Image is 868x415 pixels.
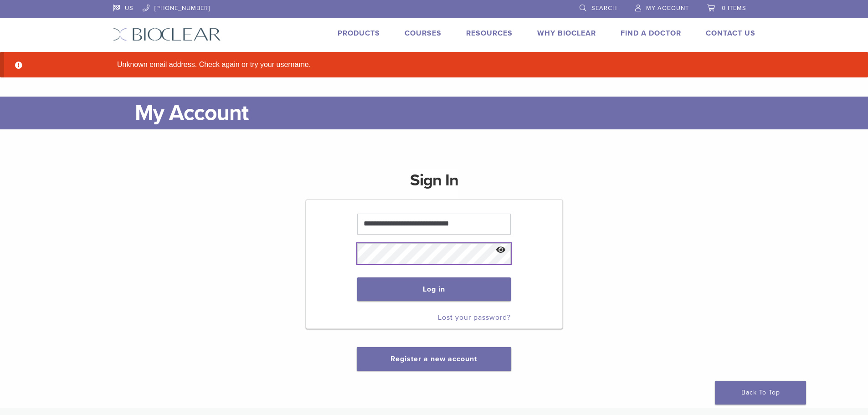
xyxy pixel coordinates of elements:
a: Find A Doctor [621,29,681,38]
a: Products [338,29,380,38]
img: Bioclear [113,28,221,41]
button: Log in [357,277,511,301]
span: Search [591,5,617,12]
button: Show password [491,239,511,262]
span: 0 items [722,5,746,12]
a: Lost your password? [438,313,511,322]
a: Resources [466,29,513,38]
a: Back To Top [715,381,806,405]
a: Courses [405,29,442,38]
h1: My Account [135,97,755,129]
a: Register a new account [390,354,477,364]
a: Contact Us [706,29,755,38]
a: Why Bioclear [537,29,596,38]
span: My Account [646,5,689,12]
h1: Sign In [410,169,458,199]
li: Unknown email address. Check again or try your username. [113,59,770,70]
button: Register a new account [357,347,511,371]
